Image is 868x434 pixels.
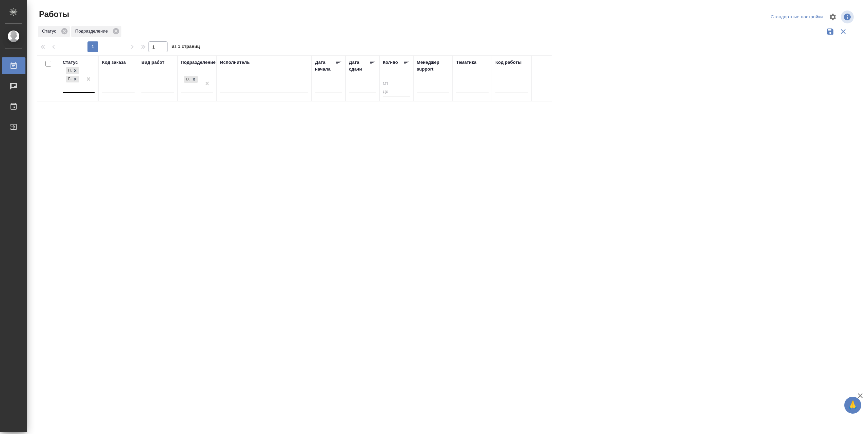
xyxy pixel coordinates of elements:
div: Код работы [495,59,521,66]
button: 🙏 [844,397,861,414]
div: Подбор, Готов к работе [65,67,80,75]
span: Работы [37,9,69,20]
div: Вид работ [141,59,164,66]
span: из 1 страниц [172,42,200,52]
div: Код заказа [102,59,126,66]
div: Тематика [456,59,476,66]
p: Статус [42,28,59,35]
input: От [383,79,410,88]
span: Настроить таблицу [825,9,841,25]
div: Подразделение [181,59,216,66]
button: Сохранить фильтры [824,25,837,38]
div: Исполнитель [220,59,250,66]
span: 🙏 [847,398,859,412]
div: Статус [38,26,70,37]
button: Сбросить фильтры [837,25,850,38]
div: Дата начала [315,59,335,73]
div: split button [769,12,825,22]
p: Подразделение [75,28,110,35]
div: Менеджер support [417,59,449,73]
div: DTPlight [183,75,198,84]
div: Подбор, Готов к работе [65,75,80,83]
div: Подразделение [71,26,121,37]
input: До [383,88,410,96]
div: Статус [63,59,78,66]
div: Готов к работе [66,76,72,83]
div: DTPlight [184,76,190,83]
span: Посмотреть информацию [841,11,855,23]
div: Кол-во [383,59,398,66]
div: Подбор [66,67,72,74]
div: Дата сдачи [349,59,369,73]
